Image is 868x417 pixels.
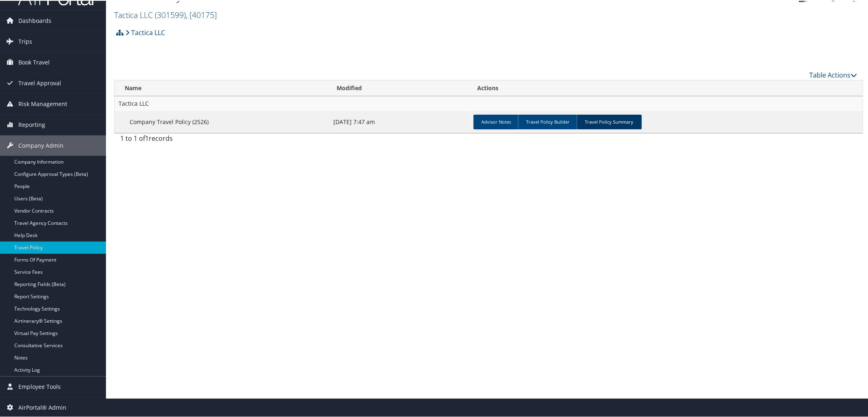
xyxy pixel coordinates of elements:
span: Dashboards [18,10,51,30]
a: Tactica LLC [126,24,165,40]
a: Table Actions [809,70,857,79]
th: Name: activate to sort column ascending [115,80,329,95]
span: Travel Approval [18,72,61,93]
a: Travel Policy Builder [518,114,578,129]
span: Company Admin [18,135,64,155]
a: Travel Policy Summary [577,114,642,129]
span: Book Travel [18,51,50,72]
span: AirPortal® Admin [18,397,66,417]
span: ( 301599 ) [155,9,186,20]
a: Advisor Notes [474,114,520,129]
div: 1 to 1 of records [120,133,295,146]
span: 1 [145,133,149,142]
td: Company Travel Policy (2526) [115,110,329,132]
td: Tactica LLC [115,95,863,110]
a: Tactica LLC [114,9,217,20]
th: Modified: activate to sort column ascending [329,80,470,95]
span: Employee Tools [18,376,61,396]
th: Actions [470,80,863,95]
span: Risk Management [18,93,67,113]
td: [DATE] 7:47 am [329,110,470,132]
span: , [ 40175 ] [186,9,217,20]
span: Reporting [18,114,45,134]
span: Trips [18,31,32,51]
